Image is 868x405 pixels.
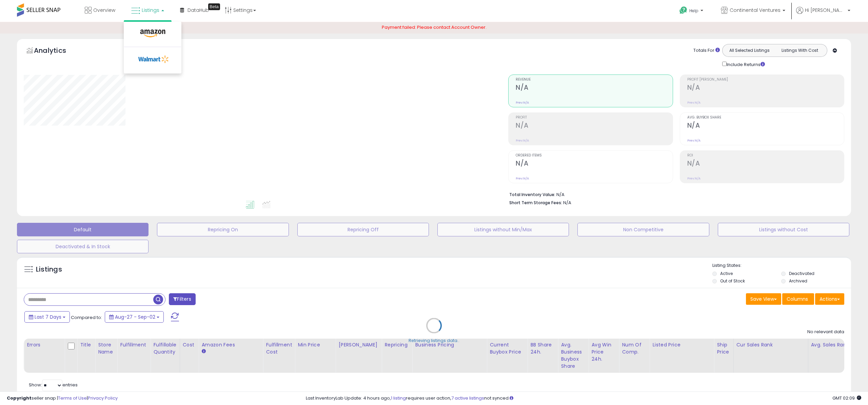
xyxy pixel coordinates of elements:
[774,46,825,55] button: Listings With Cost
[382,24,487,30] span: Payment failed: Please contact Account Owner.
[509,190,839,198] li: N/A
[516,116,672,120] span: Profit
[679,6,688,15] i: Get Help
[7,395,118,402] div: seller snap | |
[516,159,672,169] h2: N/A
[516,101,529,105] small: Prev: N/A
[687,78,844,82] span: Profit [PERSON_NAME]
[516,84,672,93] h2: N/A
[717,60,773,68] div: Include Returns
[516,138,529,143] small: Prev: N/A
[208,3,220,10] div: Tooltip anchor
[687,138,701,143] small: Prev: N/A
[687,116,844,120] span: Avg. Buybox Share
[17,223,149,236] button: Default
[687,154,844,157] span: ROI
[142,7,159,14] span: Listings
[796,7,850,22] a: Hi [PERSON_NAME]
[674,1,710,22] a: Help
[687,84,844,93] h2: N/A
[693,47,720,54] div: Totals For
[516,176,529,180] small: Prev: N/A
[157,223,289,236] button: Repricing On
[730,7,781,14] span: Continental Ventures
[297,223,429,236] button: Repricing Off
[188,7,209,14] span: DataHub
[17,240,149,253] button: Deactivated & In Stock
[718,223,849,236] button: Listings without Cost
[509,200,562,206] b: Short Term Storage Fees:
[93,7,115,14] span: Overview
[689,8,698,14] span: Help
[563,199,571,206] span: N/A
[34,46,79,57] h5: Analytics
[516,122,672,131] h2: N/A
[516,154,672,157] span: Ordered Items
[437,223,569,236] button: Listings without Min/Max
[516,78,672,82] span: Revenue
[687,122,844,131] h2: N/A
[687,159,844,169] h2: N/A
[7,395,32,401] strong: Copyright
[805,7,846,14] span: Hi [PERSON_NAME]
[409,337,459,343] div: Retrieving listings data..
[724,46,775,55] button: All Selected Listings
[687,176,701,180] small: Prev: N/A
[509,192,555,197] b: Total Inventory Value:
[577,223,709,236] button: Non Competitive
[687,101,701,105] small: Prev: N/A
